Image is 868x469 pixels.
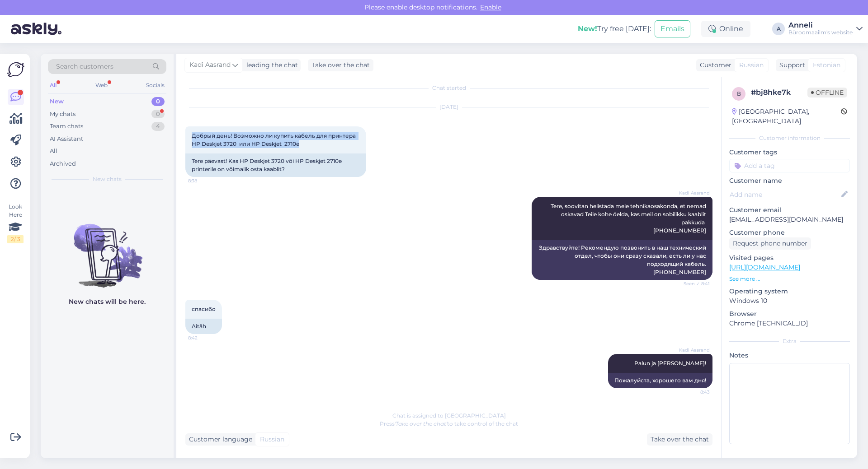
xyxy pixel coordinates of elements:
span: Kadi Aasrand [676,190,710,196]
p: Customer name [729,176,850,186]
p: [EMAIL_ADDRESS][DOMAIN_NAME] [729,215,850,224]
div: Customer language [185,435,252,444]
div: Aitäh [185,319,222,334]
span: Offline [807,88,847,98]
div: Online [701,21,750,37]
div: Chat started [185,84,712,92]
span: Kadi Aasrand [189,60,231,70]
div: Take over the chat [308,59,373,71]
span: New chats [93,175,122,183]
span: Russian [260,435,284,444]
p: Notes [729,351,850,360]
div: New [50,97,64,106]
span: b [737,90,741,97]
div: [GEOGRAPHIC_DATA], [GEOGRAPHIC_DATA] [732,107,841,126]
div: Extra [729,337,850,345]
span: 8:42 [188,334,222,341]
div: 4 [151,122,165,131]
span: Estonian [813,60,840,70]
span: 8:43 [676,389,710,395]
div: 2 / 3 [7,235,24,243]
div: leading the chat [243,60,298,70]
div: Customer information [729,134,850,142]
div: Пожалуйста, хорошего вам дня! [608,373,712,388]
div: All [50,147,57,156]
span: Kadi Aasrand [676,347,710,353]
p: New chats will be here. [69,297,146,306]
div: Anneli [788,22,853,29]
span: Search customers [56,62,113,71]
p: Visited pages [729,253,850,263]
div: Customer [696,60,731,70]
b: New! [578,24,597,33]
div: Здравствуйте! Рекомендую позвонить в наш технический отдел, чтобы они сразу сказали, есть ли у на... [532,240,712,280]
span: Seen ✓ 8:41 [676,280,710,287]
p: Operating system [729,287,850,296]
a: AnneliBüroomaailm's website [788,22,863,36]
div: Büroomaailm's website [788,29,853,36]
div: Team chats [50,122,83,131]
div: # bj8hke7k [751,87,807,98]
div: My chats [50,110,75,119]
input: Add name [730,190,840,200]
button: Emails [655,20,690,37]
img: Askly Logo [7,61,24,78]
span: Tere, soovitan helistada meie tehnikaosakonda, et nemad oskavad Teile kohe öelda, kas meil on sob... [551,203,708,234]
div: 0 [151,110,165,119]
div: All [48,79,58,91]
div: [DATE] [185,103,712,111]
p: Chrome [TECHNICAL_ID] [729,319,850,328]
div: Web [94,79,109,91]
input: Add a tag [729,159,850,172]
span: Press to take control of the chat [380,420,518,427]
div: Socials [144,79,166,91]
div: Try free [DATE]: [578,23,651,34]
span: Enable [477,3,504,11]
span: Russian [739,60,764,70]
span: 8:38 [188,177,222,184]
span: Palun ja [PERSON_NAME]! [634,360,706,367]
p: See more ... [729,275,850,283]
div: 0 [151,97,165,106]
img: No chats [41,208,174,289]
div: Take over the chat [647,433,712,446]
p: Customer tags [729,148,850,157]
div: Look Here [7,203,24,243]
p: Customer phone [729,228,850,237]
p: Browser [729,309,850,319]
div: A [772,23,785,35]
span: спасибо [192,306,216,312]
div: Request phone number [729,237,811,250]
div: Support [776,60,805,70]
a: [URL][DOMAIN_NAME] [729,263,800,271]
span: Добрый день! Возможно ли купить кабель для принтера HP Deskjet 3720 или HP Deskjet 2710e [192,132,357,147]
p: Windows 10 [729,296,850,306]
p: Customer email [729,205,850,215]
div: Tere päevast! Kas HP Deskjet 3720 või HP Deskjet 2710e printerile on võimalik osta kaablit? [185,153,366,177]
span: Chat is assigned to [GEOGRAPHIC_DATA] [392,412,506,419]
div: Archived [50,159,76,168]
i: 'Take over the chat' [395,420,447,427]
div: AI Assistant [50,135,83,144]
